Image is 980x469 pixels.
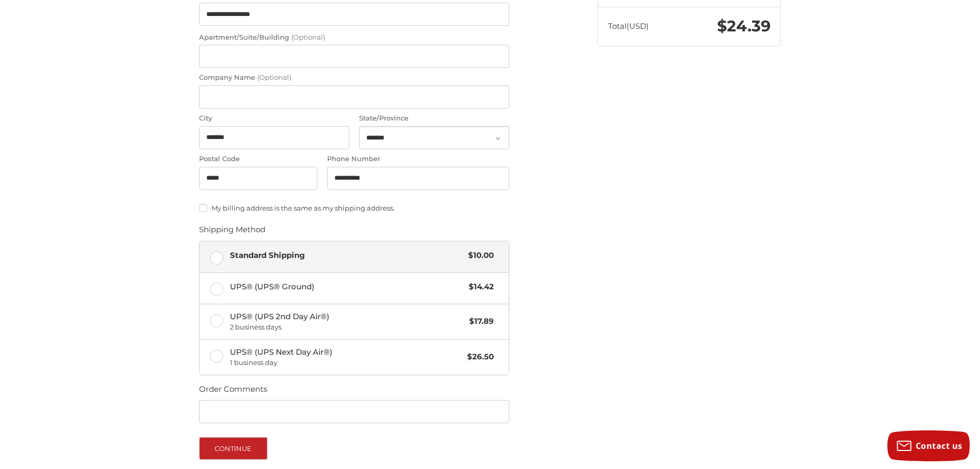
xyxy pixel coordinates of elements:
label: State/Province [359,113,509,124]
span: $10.00 [463,250,494,262]
button: Contact us [887,430,970,461]
span: Standard Shipping [230,250,464,262]
label: City [199,113,349,124]
label: Company Name [199,73,509,83]
label: Phone Number [327,154,509,164]
span: $17.89 [464,316,494,327]
span: UPS® (UPS® Ground) [230,281,464,293]
legend: Shipping Method [199,224,265,240]
label: My billing address is the same as my shipping address. [199,204,509,212]
span: $26.50 [462,351,494,363]
label: Apartment/Suite/Building [199,32,509,43]
span: $14.42 [464,281,494,293]
small: (Optional) [291,33,325,41]
label: Postal Code [199,154,317,164]
small: (Optional) [257,73,291,81]
span: 2 business days [230,322,465,333]
legend: Order Comments [199,384,267,400]
span: UPS® (UPS Next Day Air®) [230,346,462,368]
span: 1 business day [230,358,462,368]
span: $24.39 [717,16,771,36]
span: UPS® (UPS 2nd Day Air®) [230,311,465,333]
button: Continue [199,437,268,460]
span: Contact us [916,440,963,451]
span: Total (USD) [608,21,649,31]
